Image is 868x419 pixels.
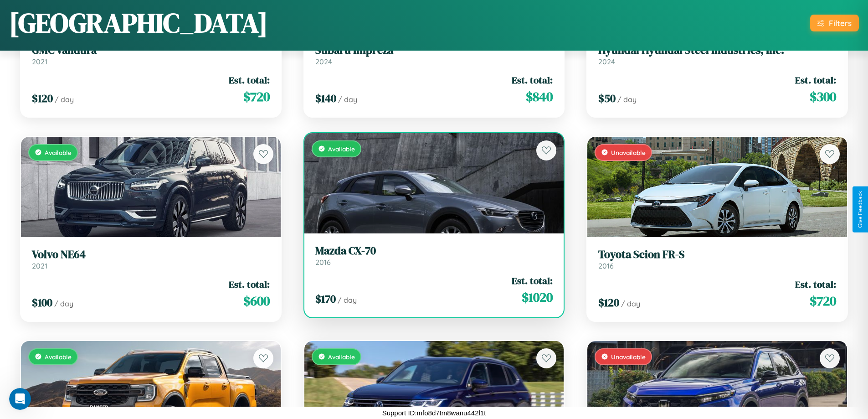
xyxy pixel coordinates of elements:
[526,88,553,106] span: $ 840
[598,91,616,106] span: $ 50
[55,95,74,104] span: / day
[315,258,331,267] span: 2016
[598,44,836,57] h3: Hyundai Hyundai Steel Industries, Inc.
[598,295,619,310] span: $ 120
[9,4,268,41] h1: [GEOGRAPHIC_DATA]
[598,261,614,270] span: 2016
[829,18,852,28] div: Filters
[810,292,836,310] span: $ 720
[611,353,646,361] span: Unavailable
[338,295,357,305] span: / day
[243,88,270,106] span: $ 720
[382,407,486,419] p: Support ID: mfo8d7tm8wanu442l1t
[32,57,47,66] span: 2021
[315,44,553,57] h3: Subaru Impreza
[32,295,52,310] span: $ 100
[598,57,615,66] span: 2024
[328,145,355,153] span: Available
[328,353,355,361] span: Available
[9,388,31,410] iframe: Intercom live chat
[598,248,836,261] h3: Toyota Scion FR-S
[315,244,553,267] a: Mazda CX-702016
[810,15,859,31] button: Filters
[598,44,836,66] a: Hyundai Hyundai Steel Industries, Inc.2024
[315,44,553,66] a: Subaru Impreza2024
[315,91,336,106] span: $ 140
[315,244,553,258] h3: Mazda CX-70
[338,95,357,104] span: / day
[32,248,270,261] h3: Volvo NE64
[315,57,332,66] span: 2024
[598,248,836,270] a: Toyota Scion FR-S2016
[45,353,72,361] span: Available
[512,73,553,87] span: Est. total:
[32,248,270,270] a: Volvo NE642021
[45,149,72,156] span: Available
[795,278,836,291] span: Est. total:
[512,274,553,287] span: Est. total:
[617,95,637,104] span: / day
[522,288,553,306] span: $ 1020
[229,278,270,291] span: Est. total:
[857,191,863,228] div: Give Feedback
[810,88,836,106] span: $ 300
[32,44,270,66] a: GMC Vandura2021
[54,299,73,308] span: / day
[795,73,836,87] span: Est. total:
[32,261,47,270] span: 2021
[315,291,336,306] span: $ 170
[32,44,270,57] h3: GMC Vandura
[611,149,646,156] span: Unavailable
[229,73,270,87] span: Est. total:
[621,299,640,308] span: / day
[243,292,270,310] span: $ 600
[32,91,53,106] span: $ 120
